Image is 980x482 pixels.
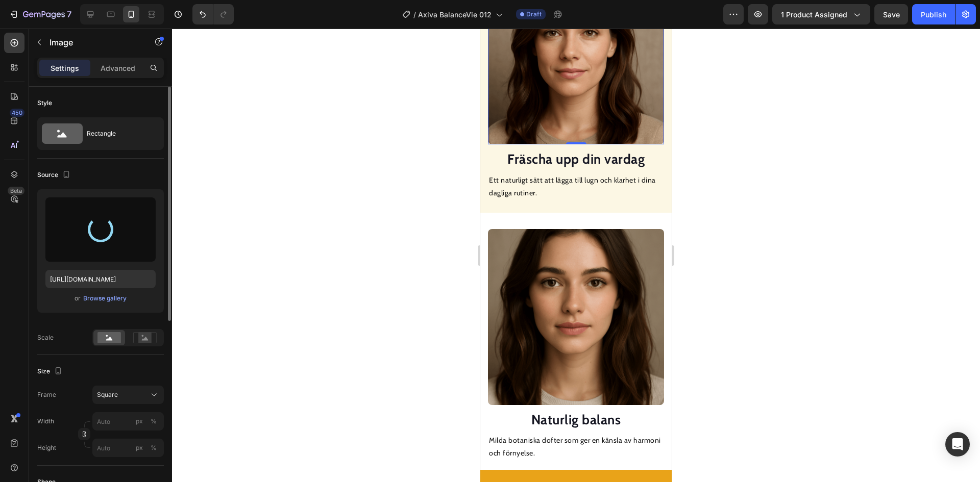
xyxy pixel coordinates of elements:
[101,63,135,73] p: Advanced
[37,168,72,182] div: Source
[413,9,416,20] span: /
[133,442,145,454] button: %
[9,405,183,431] p: Milda botaniska dofter som ger en känsla av harmoni och förnyelse.
[148,442,160,454] button: px
[874,4,908,24] button: Save
[50,36,136,48] p: Image
[37,98,52,108] div: Style
[8,200,184,376] img: gempages_568255358464689193-f01a24f6-0811-4ba0-a291-2a5c41ffcb8f.png
[92,386,164,404] button: Square
[4,4,76,24] button: 7
[136,443,143,452] div: px
[526,10,542,19] span: Draft
[883,10,900,19] span: Save
[10,109,24,117] div: 450
[921,9,946,20] div: Publish
[781,9,847,20] span: 1 product assigned
[83,294,127,303] div: Browse gallery
[37,333,54,342] div: Scale
[37,365,64,378] div: Size
[67,8,71,20] p: 7
[97,390,118,399] span: Square
[133,415,145,427] button: %
[772,4,870,24] button: 1 product assigned
[480,29,672,482] iframe: Design area
[75,292,81,305] span: or
[37,443,56,452] label: Height
[45,270,156,288] input: https://example.com/image.jpg
[136,417,143,426] div: px
[912,4,955,24] button: Publish
[92,439,164,457] input: px%
[418,9,492,20] span: Axiva BalanceVie 012
[37,390,56,399] label: Frame
[92,412,164,430] input: px%
[83,293,127,303] button: Browse gallery
[8,187,24,195] div: Beta
[151,443,157,452] div: %
[87,122,149,145] div: Rectangle
[192,4,234,24] div: Undo/Redo
[945,432,970,456] div: Open Intercom Messenger
[51,63,79,73] p: Settings
[151,417,157,426] div: %
[148,415,160,427] button: px
[37,417,54,426] label: Width
[51,383,141,399] strong: Naturlig balans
